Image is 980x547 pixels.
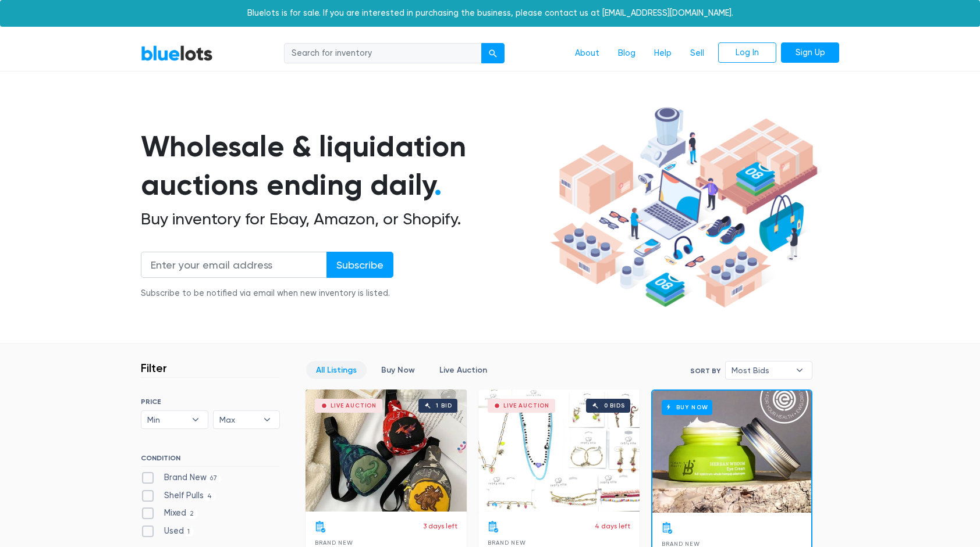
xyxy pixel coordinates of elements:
a: Sign Up [781,42,839,63]
h6: PRICE [141,398,280,406]
a: Buy Now [652,391,811,513]
a: Live Auction [429,361,497,379]
input: Subscribe [326,252,393,278]
a: Log In [718,42,776,63]
a: Live Auction 1 bid [306,389,467,512]
img: hero-ee84e7d0318cb26816c560f6b4441b76977f77a177738b4e94f68c95b2b83dbb.png [546,102,822,313]
span: Most Bids [732,362,790,379]
a: All Listings [306,361,367,379]
a: Sell [681,42,713,65]
input: Enter your email address [141,252,327,278]
span: 4 [204,492,216,501]
div: 0 bids [604,403,625,409]
b: ▾ [255,411,279,428]
a: About [566,42,609,65]
h3: Filter [141,361,167,375]
span: 67 [207,474,221,483]
b: ▾ [787,362,812,379]
a: Live Auction 0 bids [478,389,640,512]
label: Mixed [141,507,198,520]
div: Subscribe to be notified via email when new inventory is listed. [141,287,393,300]
b: ▾ [183,411,208,428]
h6: Buy Now [662,400,712,414]
p: 3 days left [423,521,457,531]
a: Blog [609,42,645,65]
a: Buy Now [371,361,425,379]
div: 1 bid [436,403,452,409]
label: Shelf Pulls [141,489,216,502]
span: Min [147,411,186,428]
label: Brand New [141,471,221,484]
h2: Buy inventory for Ebay, Amazon, or Shopify. [141,209,546,229]
label: Sort By [690,366,720,376]
input: Search for inventory [284,43,482,64]
span: 1 [184,527,194,537]
span: 2 [186,510,198,519]
a: BlueLots [141,45,213,62]
div: Live Auction [503,403,549,409]
span: Brand New [662,541,700,547]
h6: CONDITION [141,454,280,467]
span: . [434,167,442,202]
a: Help [645,42,681,65]
span: Brand New [315,539,353,546]
span: Brand New [488,539,525,546]
label: Used [141,525,194,538]
span: Max [219,411,258,428]
h1: Wholesale & liquidation auctions ending daily [141,127,546,205]
div: Live Auction [331,403,377,409]
p: 4 days left [595,521,630,531]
